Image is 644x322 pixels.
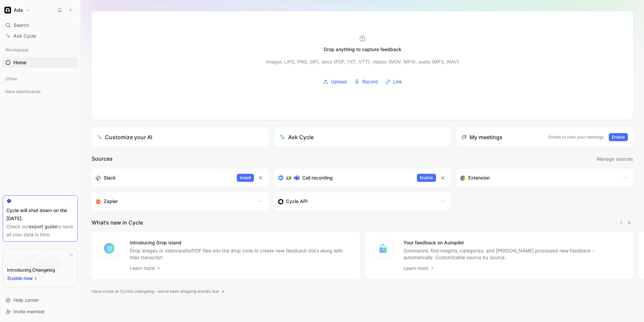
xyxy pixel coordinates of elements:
[597,155,633,163] span: Manage sources
[266,58,459,66] div: Images (JPG, PNG, GIF), docs (PDF, TXT, VTT), videos (MOV, MP4), audio (MP3, WAV)
[3,31,78,41] a: Ask Cycle
[4,7,11,13] img: Ada
[612,134,625,140] span: Enable
[3,74,78,84] div: Other
[240,174,251,181] span: Install
[362,78,378,86] span: Record
[92,128,269,147] a: Customize your AI
[3,86,78,96] div: New dashboards
[279,133,314,141] div: Ask Cycle
[7,266,55,274] div: Introducing Changelog
[13,297,39,303] span: Help center
[13,309,45,314] span: Invite member
[468,174,490,182] h3: Extension
[3,86,78,98] div: New dashboards
[92,155,113,163] h2: Sources
[352,77,380,87] button: Record
[130,247,352,261] p: Drop images or video/audio/PDF files into the drop zone to create new feedback docs along with th...
[3,307,78,317] div: Invite member
[404,239,626,247] h4: Your feedback on Autopilot
[321,77,349,87] button: Upload
[96,174,231,182] div: Sync your customers, send feedback and get updates in Slack
[6,223,74,239] div: Check our to save all your data in time.
[324,45,401,53] div: Drop anything to capture feedback
[278,197,434,205] div: Sync customers & send feedback from custom sources. Get inspired by our favorite use case
[404,264,435,272] a: Learn more
[331,78,347,86] span: Upload
[6,206,74,223] div: Cycle will shut down on the [DATE].
[417,174,436,182] button: Enable
[393,78,402,86] span: Link
[3,57,78,68] a: Home
[3,74,78,86] div: Other
[278,174,412,182] div: Record & transcribe meetings from Zoom, Meet & Teams.
[383,77,405,87] button: Link
[3,295,78,305] div: Help center
[548,134,603,140] p: Enable to view your meetings
[596,155,633,163] button: Manage sources
[420,174,433,181] span: Enable
[13,59,26,66] span: Home
[104,174,116,182] h3: Slack
[274,128,451,147] button: Ask Cycle
[302,174,333,182] h3: Call recording
[7,274,34,282] span: Enable now
[96,197,251,205] div: Capture feedback from thousands of sources with Zapier (survey results, recordings, sheets, etc).
[404,247,626,261] p: Summarize, find insights, categorize, and [PERSON_NAME] processed new feedback - automatically. C...
[13,32,36,40] span: Ask Cycle
[462,133,502,141] div: My meetings
[460,174,616,182] div: Capture feedback from anywhere on the web
[3,5,32,15] button: AdaAda
[5,75,17,82] span: Other
[13,21,29,29] span: Search
[7,274,39,283] button: Enable now
[237,174,254,182] button: Install
[9,249,72,283] img: bg-BLZuj68n.svg
[14,7,23,13] h1: Ada
[609,133,628,141] button: Enable
[286,197,308,205] h3: Cycle API
[97,133,152,141] div: Customize your AI
[130,239,352,247] h4: Introducing Drop island
[130,264,161,272] a: Learn more
[29,224,57,229] a: export guide
[3,45,78,55] div: Workspace
[92,218,143,227] h2: What’s new in Cycle
[5,88,41,95] span: New dashboards
[104,197,118,205] h3: Zapier
[92,288,224,295] a: Have a look at Cycle’s changelog – we’ve been shipping weirdly fast
[5,46,29,53] span: Workspace
[3,20,78,30] div: Search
